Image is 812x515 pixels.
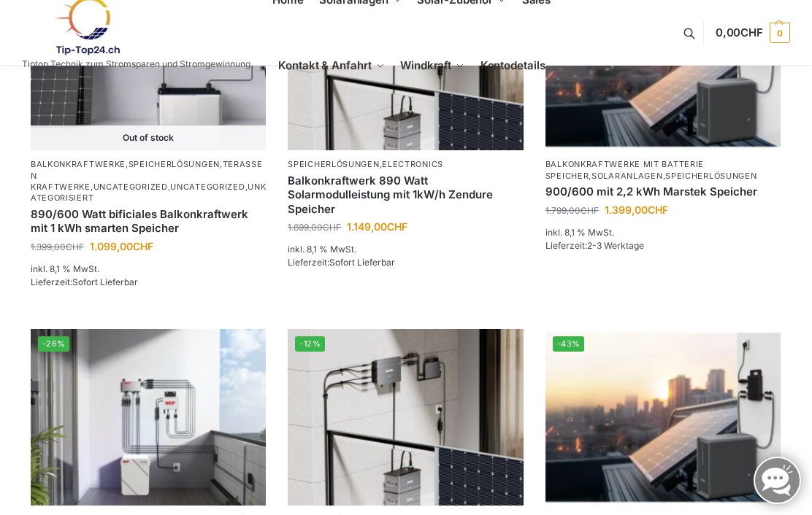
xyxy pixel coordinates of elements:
bdi: 1.099,00 [90,240,153,252]
span: CHF [740,26,763,39]
span: CHF [387,220,407,233]
p: inkl. 8,1 % MwSt. [545,226,781,239]
a: Speicherlösungen [288,159,379,169]
span: Sofort Lieferbar [329,257,395,268]
bdi: 1.399,00 [31,241,84,252]
span: 0,00 [716,26,763,39]
a: Electronics [382,159,443,169]
span: CHF [323,222,341,233]
span: Kontodetails [480,58,545,72]
p: inkl. 8,1 % MwSt. [288,243,523,256]
a: Speicherlösungen [129,159,220,169]
span: Sofort Lieferbar [72,276,138,287]
a: Uncategorized [170,182,245,192]
span: CHF [133,240,153,252]
a: -26%Steckerkraftwerk mit 2,7kwh-Speicher [31,329,266,506]
span: Kontakt & Anfahrt [278,58,371,72]
img: Balkonkraftwerk 890 Watt Solarmodulleistung mit 2kW/h Zendure Speicher [288,329,523,506]
span: 0 [770,23,790,43]
p: , , , , , [31,159,266,204]
a: 890/600 Watt bificiales Balkonkraftwerk mit 1 kWh smarten Speicher [31,207,266,236]
a: 900/600 mit 2,2 kWh Marstek Speicher [545,185,781,199]
bdi: 1.399,00 [605,204,668,216]
a: Uncategorized [93,182,168,192]
a: Windkraft [394,33,471,98]
bdi: 1.799,00 [545,205,599,216]
p: , , [545,159,781,182]
a: Terassen Kraftwerke [31,159,263,192]
p: , [288,159,523,170]
a: Solaranlagen [591,171,662,181]
a: Balkonkraftwerke mit Batterie Speicher [545,159,704,180]
span: 2-3 Werktage [587,240,644,251]
a: 0,00CHF 0 [716,11,790,55]
a: -43%Balkonkraftwerk mit Marstek Speicher [545,329,781,506]
a: Balkonkraftwerk 890 Watt Solarmodulleistung mit 1kW/h Zendure Speicher [288,174,523,217]
a: Kontodetails [474,33,551,98]
span: Lieferzeit: [545,240,644,251]
p: Tiptop Technik zum Stromsparen und Stromgewinnung [22,60,250,69]
a: Unkategorisiert [31,182,266,203]
a: -12%Balkonkraftwerk 890 Watt Solarmodulleistung mit 2kW/h Zendure Speicher [288,329,523,506]
p: inkl. 8,1 % MwSt. [31,263,266,276]
img: Balkonkraftwerk mit Marstek Speicher [545,329,781,506]
span: Windkraft [400,58,451,72]
span: CHF [581,205,599,216]
img: Steckerkraftwerk mit 2,7kwh-Speicher [31,329,266,506]
bdi: 1.149,00 [347,220,407,233]
a: Kontakt & Anfahrt [272,33,391,98]
span: CHF [648,204,668,216]
bdi: 1.699,00 [288,222,341,233]
span: CHF [66,241,84,252]
a: Speicherlösungen [665,171,757,181]
span: Lieferzeit: [31,276,138,287]
a: Balkonkraftwerke [31,159,126,169]
span: Lieferzeit: [288,257,395,268]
